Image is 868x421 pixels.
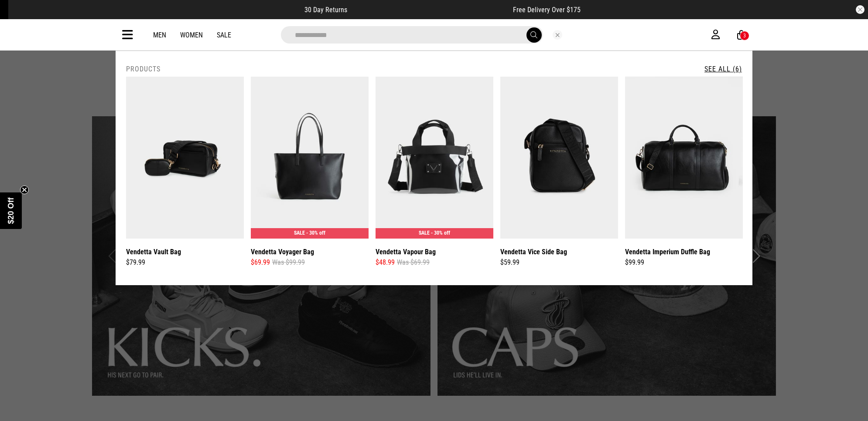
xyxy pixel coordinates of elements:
a: Men [153,31,166,39]
span: - 30% off [306,230,325,236]
a: Vendetta Imperium Duffle Bag [625,246,710,257]
img: Vendetta Vapour Bag in Black [376,77,493,239]
div: $79.99 [126,257,244,268]
a: Sale [217,31,231,39]
span: SALE [419,230,430,236]
span: - 30% off [431,230,450,236]
h2: Products [126,65,161,73]
a: See All (6) [704,65,742,73]
a: Vendetta Voyager Bag [251,246,314,257]
div: $59.99 [500,257,618,268]
a: 3 [737,30,745,40]
a: Vendetta Vice Side Bag [500,246,567,257]
span: Was $69.99 [397,257,430,268]
img: Vendetta Imperium Duffle Bag in Black [625,77,743,239]
img: Vendetta Vice Side Bag in Black [500,77,618,239]
iframe: Customer reviews powered by Trustpilot [365,5,496,14]
button: Close search [553,30,562,40]
span: $48.99 [376,257,395,268]
a: Women [180,31,203,39]
span: 30 Day Returns [304,6,347,14]
a: Vendetta Vapour Bag [376,246,436,257]
div: $99.99 [625,257,743,268]
span: Was $99.99 [272,257,305,268]
button: Close teaser [20,185,29,194]
div: 3 [743,33,746,39]
img: Vendetta Vault Bag in Black [126,77,244,239]
span: SALE [294,230,305,236]
img: Vendetta Voyager Bag in Black [251,77,369,239]
span: $69.99 [251,257,270,268]
button: Open LiveChat chat widget [7,3,33,30]
span: $20 Off [7,197,15,224]
a: Vendetta Vault Bag [126,246,181,257]
span: Free Delivery Over $175 [513,6,581,14]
